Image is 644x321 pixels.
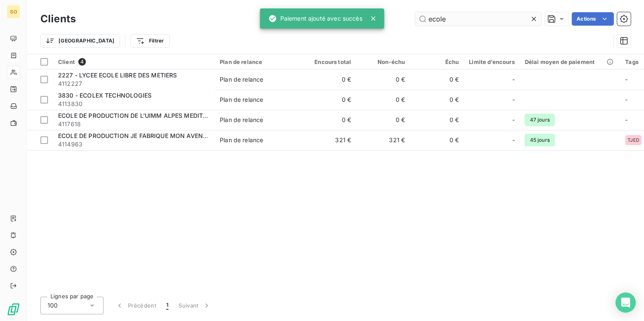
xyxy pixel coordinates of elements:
[58,132,236,139] span: ECOLE DE PRODUCTION JE FABRIQUE MON AVENIR TOULON
[7,302,20,316] img: Logo LeanPay
[78,58,86,66] span: 4
[7,5,20,19] div: SO
[415,12,541,26] input: Rechercher
[58,112,230,119] span: ECOLE DE PRODUCTION DE L'UIMM ALPES MEDITERRANEE
[302,90,356,110] td: 0 €
[410,130,464,150] td: 0 €
[625,76,628,83] span: -
[410,69,464,90] td: 0 €
[302,110,356,130] td: 0 €
[410,90,464,110] td: 0 €
[469,58,514,65] div: Limite d’encours
[58,92,152,99] span: 3830 - ECOLEX TECHNOLOGIES
[512,116,514,124] span: -
[110,297,161,314] button: Précédent
[58,120,210,128] span: 4117618
[48,301,58,310] span: 100
[572,12,614,26] button: Actions
[58,100,210,108] span: 4113830
[161,297,173,314] button: 1
[410,110,464,130] td: 0 €
[173,297,216,314] button: Suivant
[40,34,120,48] button: [GEOGRAPHIC_DATA]
[628,138,639,143] span: TJED
[524,114,554,126] span: 47 jours
[166,301,168,310] span: 1
[302,69,356,90] td: 0 €
[524,134,554,146] span: 45 jours
[512,136,514,144] span: -
[512,75,514,84] span: -
[40,11,76,27] h3: Clients
[625,96,628,103] span: -
[307,58,351,65] div: Encours total
[302,130,356,150] td: 321 €
[356,130,410,150] td: 321 €
[356,90,410,110] td: 0 €
[356,110,410,130] td: 0 €
[58,140,210,149] span: 4114963
[220,136,263,144] div: Plan de relance
[130,34,169,48] button: Filtrer
[524,58,615,65] div: Délai moyen de paiement
[58,72,177,79] span: 2227 - LYCEE ECOLE LIBRE DES METIERS
[625,116,628,123] span: -
[220,96,263,104] div: Plan de relance
[415,58,459,65] div: Échu
[268,11,362,26] div: Paiement ajouté avec succès
[220,58,297,65] div: Plan de relance
[356,69,410,90] td: 0 €
[512,96,514,104] span: -
[361,58,405,65] div: Non-échu
[58,80,210,88] span: 4112227
[615,292,636,313] div: Open Intercom Messenger
[220,116,263,124] div: Plan de relance
[58,58,75,65] span: Client
[220,75,263,84] div: Plan de relance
